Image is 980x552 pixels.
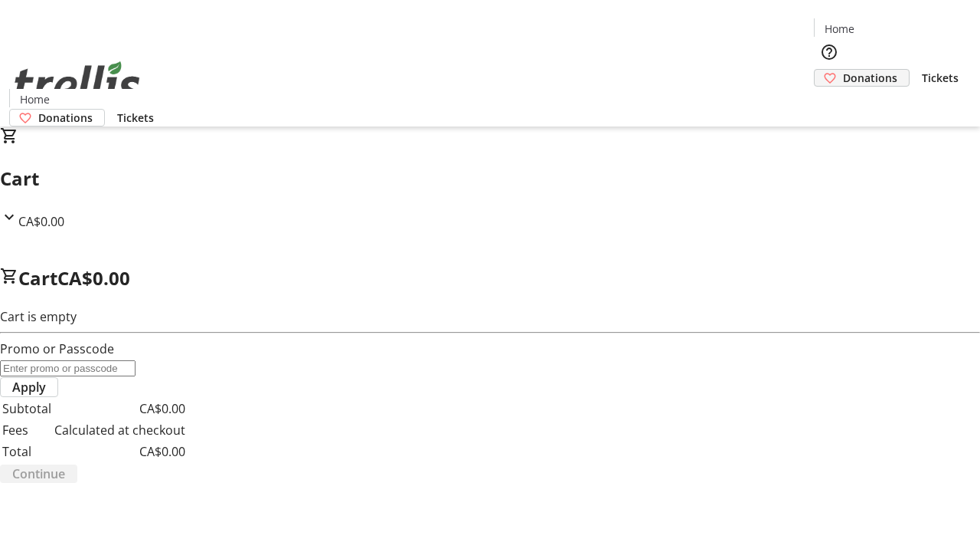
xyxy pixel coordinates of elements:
a: Home [815,21,864,37]
span: CA$0.00 [57,265,130,291]
span: Donations [38,110,93,126]
span: Apply [12,378,46,396]
span: Home [20,91,50,107]
a: Tickets [910,70,971,86]
a: Donations [814,69,910,87]
span: Home [825,21,854,37]
button: Cart [814,87,844,117]
td: Subtotal [2,399,52,419]
img: Orient E2E Organization 9WygBC0EK7's Logo [9,44,145,121]
a: Home [10,91,59,107]
span: Tickets [117,110,154,126]
button: Help [814,37,844,67]
td: Total [2,442,52,462]
td: Calculated at checkout [54,420,186,440]
td: Fees [2,420,52,440]
span: Donations [843,70,897,86]
td: CA$0.00 [54,399,186,419]
span: Tickets [922,70,959,86]
a: Tickets [105,110,166,126]
td: CA$0.00 [54,442,186,462]
a: Donations [9,109,105,127]
span: CA$0.00 [18,213,64,230]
